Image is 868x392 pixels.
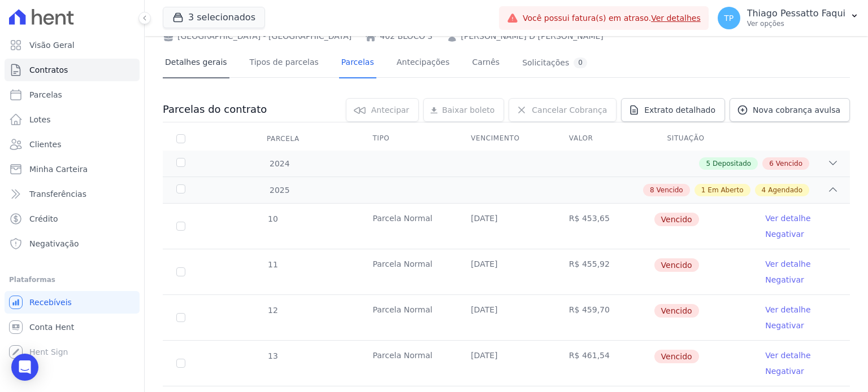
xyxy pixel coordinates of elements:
span: 6 [769,158,774,169]
span: 8 [650,185,654,195]
a: Detalhes gerais [163,49,229,78]
span: Vencido [776,158,802,169]
td: Parcela Normal [359,341,457,386]
span: Nova cobrança avulsa [753,104,840,116]
span: Vencido [657,185,683,195]
h3: Parcelas do contrato [163,103,267,116]
td: [DATE] [457,341,555,386]
span: Visão Geral [29,39,75,51]
a: Solicitações0 [520,49,589,78]
span: Vencido [654,213,699,226]
span: 4 [762,185,766,195]
td: R$ 461,54 [555,341,654,386]
a: Recebíveis [5,291,140,314]
span: TP [724,14,734,22]
span: Lotes [29,114,51,125]
td: Parcela Normal [359,295,457,340]
span: Minha Carteira [29,164,88,175]
a: Ver detalhe [765,304,810,315]
a: Contratos [5,59,140,81]
th: Vencimento [457,127,555,151]
input: default [176,267,185,276]
th: Situação [654,127,752,151]
span: Vencido [654,304,699,318]
a: Negativar [765,275,804,284]
div: Solicitações [522,58,587,68]
a: Parcelas [5,83,140,106]
span: 10 [267,214,278,223]
a: Lotes [5,108,140,131]
span: Parcelas [29,89,62,100]
span: Conta Hent [29,321,74,333]
th: Tipo [359,127,457,151]
a: Negativar [765,367,804,376]
td: R$ 459,70 [555,295,654,340]
span: 1 [701,185,706,195]
span: 5 [706,158,710,169]
p: Thiago Pessatto Faqui [747,8,845,19]
div: Plataformas [9,273,135,287]
a: Ver detalhes [651,14,701,23]
div: 0 [574,58,587,68]
th: Valor [555,127,654,151]
a: Negativar [765,321,804,330]
div: Open Intercom Messenger [11,354,38,381]
a: Transferências [5,183,140,205]
td: Parcela Normal [359,204,457,249]
td: R$ 455,92 [555,249,654,294]
a: Parcelas [339,49,376,78]
input: default [176,313,185,322]
p: Ver opções [747,19,845,28]
a: Carnês [470,49,502,78]
span: Depositado [713,158,751,169]
a: Ver detalhe [765,213,810,224]
button: 3 selecionados [163,7,265,28]
button: TP Thiago Pessatto Faqui Ver opções [709,2,868,34]
a: Visão Geral [5,34,140,56]
span: Transferências [29,188,86,200]
span: Clientes [29,139,61,150]
span: Recebíveis [29,297,72,308]
a: Ver detalhe [765,258,810,270]
a: Minha Carteira [5,158,140,180]
span: 11 [267,260,278,269]
span: Vencido [654,350,699,363]
span: 12 [267,306,278,315]
input: default [176,359,185,368]
a: [PERSON_NAME] D [PERSON_NAME] [461,30,604,42]
a: Negativação [5,232,140,255]
a: Nova cobrança avulsa [730,98,850,122]
div: Parcela [253,127,313,150]
a: Extrato detalhado [621,98,725,122]
input: default [176,222,185,231]
span: Negativação [29,238,79,249]
span: Extrato detalhado [644,104,715,116]
span: Em Aberto [708,185,743,195]
span: Crédito [29,213,58,224]
a: Crédito [5,208,140,230]
a: Negativar [765,230,804,239]
td: [DATE] [457,204,555,249]
span: Agendado [768,185,802,195]
span: Você possui fatura(s) em atraso. [523,12,701,24]
a: Antecipações [394,49,452,78]
td: Parcela Normal [359,249,457,294]
span: Contratos [29,64,68,76]
span: 13 [267,351,278,360]
a: Clientes [5,133,140,156]
span: Vencido [654,258,699,272]
a: Ver detalhe [765,350,810,361]
td: [DATE] [457,249,555,294]
a: Conta Hent [5,316,140,338]
td: R$ 453,65 [555,204,654,249]
a: Tipos de parcelas [248,49,321,78]
td: [DATE] [457,295,555,340]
